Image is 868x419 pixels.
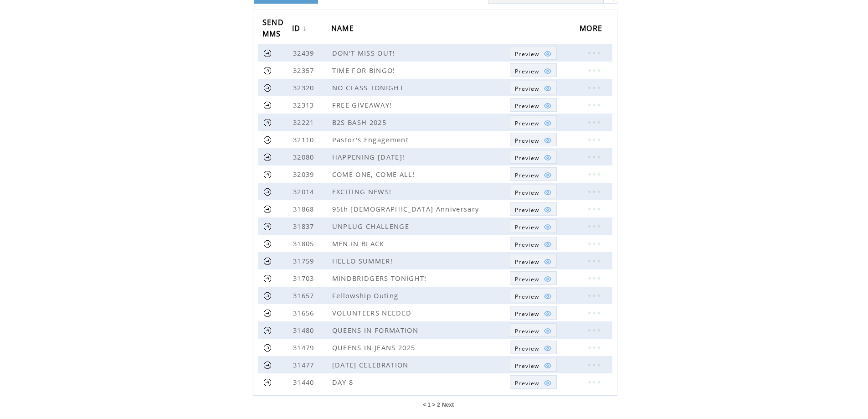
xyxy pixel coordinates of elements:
span: 31837 [293,222,317,231]
span: EXCITING NEWS! [332,187,394,196]
span: FREE GIVEAWAY! [332,100,395,109]
span: Show MMS preview [515,119,539,127]
span: Pastor's Engagement [332,135,411,144]
img: eye.png [544,188,552,197]
span: 31868 [293,204,317,213]
span: 95th [DEMOGRAPHIC_DATA] Anniversary [332,204,482,213]
a: Preview [510,115,557,129]
img: eye.png [544,258,552,266]
img: eye.png [544,344,552,352]
span: 31657 [293,291,317,300]
span: Show MMS preview [515,85,539,93]
span: Show MMS preview [515,275,539,283]
span: QUEENS IN JEANS 2025 [332,343,418,352]
span: VOLUNTEERS NEEDED [332,308,414,317]
a: 2 [437,402,440,408]
span: Show MMS preview [515,293,539,300]
span: Show MMS preview [515,379,539,387]
img: eye.png [544,84,552,93]
span: SEND MMS [262,15,284,43]
span: HAPPENING [DATE]! [332,152,407,161]
span: Show MMS preview [515,258,539,266]
span: NO CLASS TONIGHT [332,83,406,92]
span: Show MMS preview [515,154,539,162]
a: Preview [510,219,557,233]
img: eye.png [544,136,552,145]
span: Show MMS preview [515,241,539,248]
span: [DATE] CELEBRATION [332,360,411,369]
a: Preview [510,46,557,60]
img: eye.png [544,67,552,75]
span: NAME [331,21,356,38]
span: UNPLUG CHALLENGE [332,222,411,231]
span: 32110 [293,135,317,144]
span: 31656 [293,308,317,317]
span: < 1 > [423,402,435,408]
img: eye.png [544,240,552,248]
span: Show MMS preview [515,345,539,352]
img: eye.png [544,275,552,283]
span: ID [292,21,303,38]
img: eye.png [544,327,552,335]
span: DAY 8 [332,378,356,387]
span: 31759 [293,256,317,265]
a: Preview [510,167,557,181]
span: Show MMS preview [515,137,539,145]
span: 31805 [293,239,317,248]
span: 32320 [293,83,317,92]
span: MEN IN BLACK [332,239,387,248]
a: Preview [510,323,557,337]
span: MINDBRIDGERS TONIGHT! [332,274,429,283]
img: eye.png [544,102,552,110]
a: Preview [510,237,557,250]
span: QUEENS IN FORMATION [332,326,421,335]
span: 31440 [293,378,317,387]
span: Show MMS preview [515,206,539,214]
a: Preview [510,98,557,112]
img: eye.png [544,379,552,387]
span: Show MMS preview [515,362,539,370]
img: eye.png [544,310,552,318]
img: eye.png [544,154,552,162]
a: Preview [510,202,557,216]
a: Preview [510,306,557,320]
a: Preview [510,133,557,146]
span: 31479 [293,343,317,352]
span: 31477 [293,360,317,369]
span: 31703 [293,274,317,283]
img: eye.png [544,292,552,300]
span: Show MMS preview [515,102,539,110]
span: 32439 [293,48,317,57]
span: DON'T MISS OUT! [332,48,398,57]
span: HELLO SUMMER! [332,256,395,265]
span: COME ONE, COME ALL! [332,170,417,179]
a: Preview [510,271,557,285]
span: 32313 [293,100,317,109]
img: eye.png [544,206,552,214]
img: eye.png [544,223,552,231]
span: Show MMS preview [515,223,539,231]
span: Fellowship Outing [332,291,401,300]
span: TIME FOR BINGO! [332,66,398,75]
span: Show MMS preview [515,67,539,75]
span: Show MMS preview [515,327,539,335]
a: Preview [510,63,557,77]
span: Show MMS preview [515,171,539,179]
span: Show MMS preview [515,310,539,318]
span: Show MMS preview [515,189,539,197]
img: eye.png [544,171,552,179]
a: Preview [510,185,557,198]
img: eye.png [544,119,552,127]
img: eye.png [544,362,552,370]
span: 32039 [293,170,317,179]
span: Show MMS preview [515,50,539,58]
span: B2S BASH 2025 [332,118,389,127]
span: 32080 [293,152,317,161]
a: Preview [510,341,557,354]
a: Preview [510,81,557,94]
a: Next [442,402,454,408]
span: 32014 [293,187,317,196]
a: Preview [510,289,557,302]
